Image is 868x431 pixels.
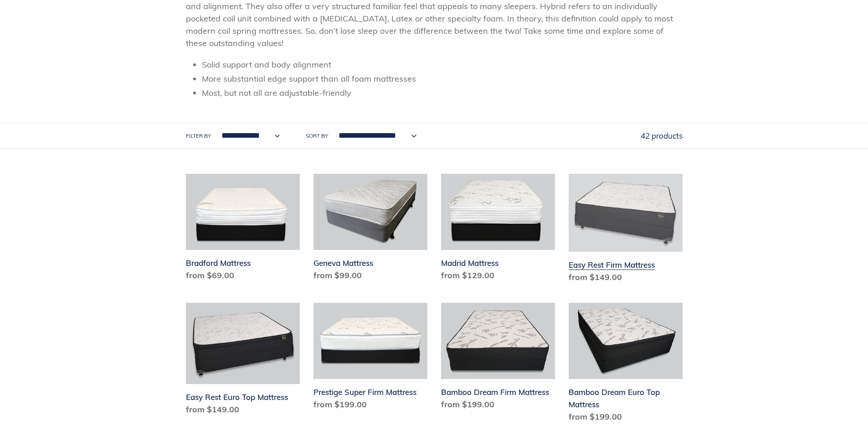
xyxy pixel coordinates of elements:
[313,174,427,285] a: Geneva Mattress
[186,303,300,419] a: Easy Rest Euro Top Mattress
[441,174,555,285] a: Madrid Mattress
[641,131,683,140] span: 42 products
[441,303,555,414] a: Bamboo Dream Firm Mattress
[313,303,427,414] a: Prestige Super Firm Mattress
[186,132,211,140] label: Filter by
[306,132,328,140] label: Sort by
[569,174,683,287] a: Easy Rest Firm Mattress
[186,174,300,285] a: Bradford Mattress
[202,73,683,85] li: More substantial edge support than all foam mattresses
[202,58,683,71] li: Solid support and body alignment
[202,87,683,99] li: Most, but not all are adjustable-friendly
[569,303,683,426] a: Bamboo Dream Euro Top Mattress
